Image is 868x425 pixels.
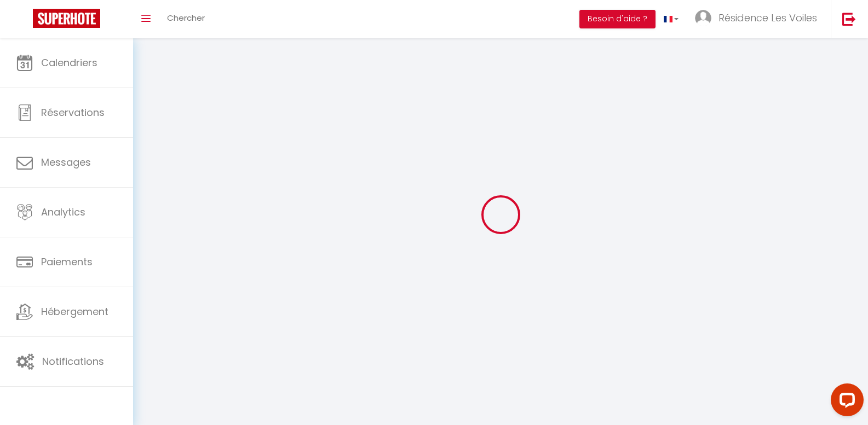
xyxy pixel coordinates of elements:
[42,354,104,368] span: Notifications
[41,305,108,318] span: Hébergement
[822,379,868,425] iframe: LiveChat chat widget
[167,12,205,24] span: Chercher
[41,106,105,119] span: Réservations
[718,11,817,25] span: Résidence Les Voiles
[579,10,656,28] button: Besoin d'aide ?
[695,10,711,26] img: ...
[842,12,856,26] img: logout
[41,255,93,269] span: Paiements
[41,155,91,169] span: Messages
[41,205,85,219] span: Analytics
[41,56,97,69] span: Calendriers
[33,9,100,28] img: Super Booking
